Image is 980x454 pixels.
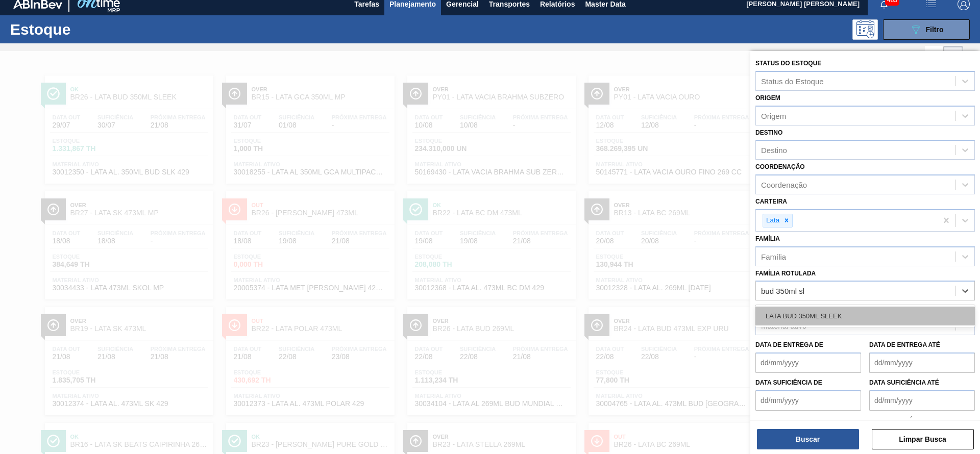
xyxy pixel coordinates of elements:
[755,235,780,242] label: Família
[883,19,970,40] button: Filtro
[755,198,787,205] label: Carteira
[944,46,963,65] div: Visão em Cards
[926,26,944,34] span: Filtro
[755,304,806,311] label: Material ativo
[925,46,944,65] div: Visão em Lista
[755,352,861,373] input: dd/mm/yyyy
[869,390,975,411] input: dd/mm/yyyy
[869,352,975,373] input: dd/mm/yyyy
[755,94,780,102] label: Origem
[761,181,807,189] div: Coordenação
[869,379,939,386] label: Data suficiência até
[763,214,781,227] div: Lata
[869,417,913,424] label: Data out até
[761,77,824,85] div: Status do Estoque
[755,341,823,348] label: Data de Entrega de
[869,341,940,348] label: Data de Entrega até
[761,146,787,155] div: Destino
[852,19,878,40] div: Pogramando: nenhum usuário selecionado
[755,129,782,136] label: Destino
[10,23,163,35] h1: Estoque
[761,111,786,120] div: Origem
[755,390,861,411] input: dd/mm/yyyy
[761,252,786,261] div: Família
[755,270,816,277] label: Família Rotulada
[755,417,796,424] label: Data out de
[755,163,805,170] label: Coordenação
[755,379,822,386] label: Data suficiência de
[755,60,821,67] label: Status do Estoque
[755,307,975,325] div: LATA BUD 350ML SLEEK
